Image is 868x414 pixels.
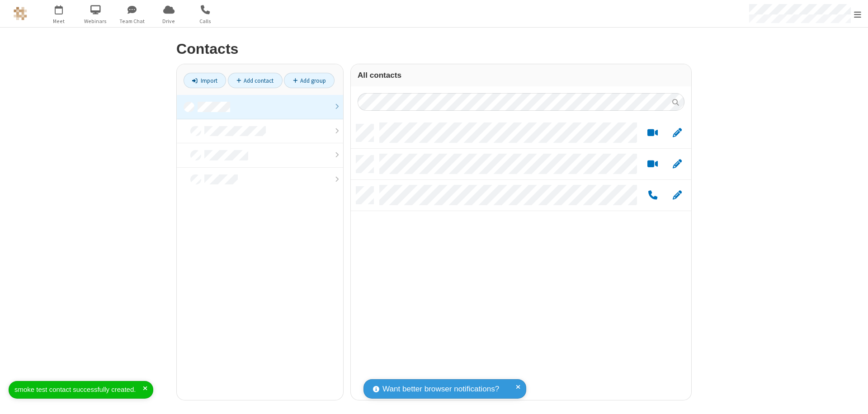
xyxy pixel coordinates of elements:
span: Meet [42,17,76,25]
button: Start a video meeting [644,127,661,139]
span: Calls [189,17,222,25]
div: grid [351,118,691,400]
span: Want better browser notifications? [382,383,499,395]
button: Start a video meeting [644,159,661,170]
h2: Contacts [176,41,692,57]
a: Import [184,73,226,88]
button: Edit [668,159,686,170]
span: Team Chat [115,17,149,25]
a: Add contact [228,73,283,88]
button: Edit [668,190,686,201]
h3: All contacts [358,71,684,80]
span: Drive [152,17,186,25]
button: Edit [668,127,686,139]
span: Webinars [79,17,113,25]
img: QA Selenium DO NOT DELETE OR CHANGE [14,7,27,20]
button: Call by phone [644,190,661,201]
a: Add group [284,73,335,88]
div: smoke test contact successfully created. [14,385,143,395]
